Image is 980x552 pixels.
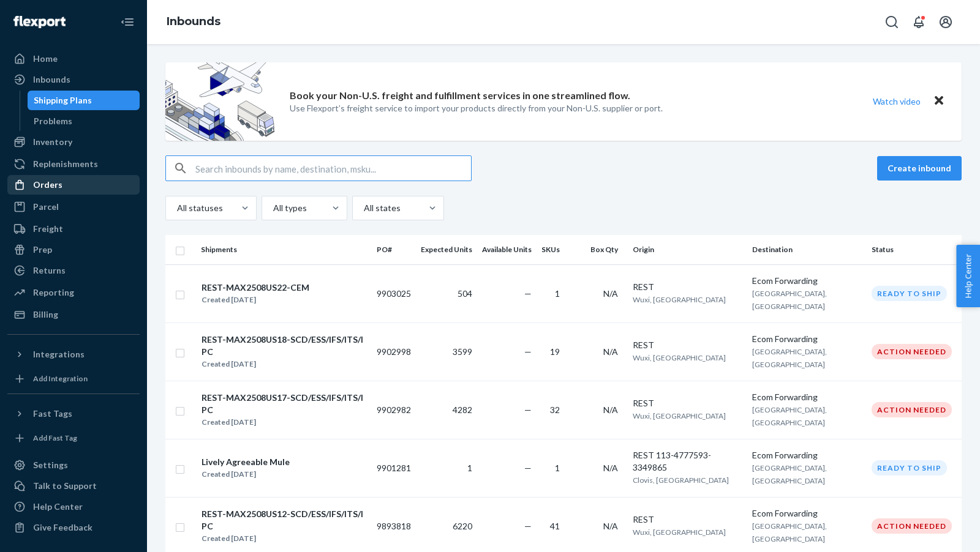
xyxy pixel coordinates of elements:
[633,295,726,304] span: Wuxi, [GEOGRAPHIC_DATA]
[33,73,70,86] div: Inbounds
[202,392,366,416] div: REST-MAX2508US17-SCD/ESS/IFS/ITS/IPC
[202,334,366,358] div: REST-MAX2508US18-SCD/ESS/IFS/ITS/IPC
[453,346,472,357] span: 3599
[872,286,947,301] div: Ready to ship
[7,345,140,364] button: Integrations
[747,235,867,264] th: Destination
[752,289,827,311] span: [GEOGRAPHIC_DATA], [GEOGRAPHIC_DATA]
[7,305,140,324] a: Billing
[550,346,560,357] span: 19
[7,428,140,448] a: Add Fast Tag
[603,463,618,473] span: N/A
[752,275,862,287] div: Ecom Forwarding
[752,347,827,369] span: [GEOGRAPHIC_DATA], [GEOGRAPHIC_DATA]
[524,463,532,473] span: —
[633,476,729,485] span: Clovis, [GEOGRAPHIC_DATA]
[372,381,416,439] td: 9902982
[33,433,77,443] div: Add Fast Tag
[202,508,366,532] div: REST-MAX2508US12-SCD/ESS/IFS/ITS/IPC
[7,240,140,259] a: Prep
[467,463,472,473] span: 1
[34,94,92,106] div: Shipping Plans
[13,16,66,28] img: Flexport logo
[524,346,532,357] span: —
[202,358,366,370] div: Created [DATE]
[7,283,140,302] a: Reporting
[290,89,630,103] p: Book your Non-U.S. freight and fulfillment services in one streamlined flow.
[872,518,952,534] div: Action Needed
[372,323,416,381] td: 9902998
[752,405,827,427] span: [GEOGRAPHIC_DATA], [GEOGRAPHIC_DATA]
[872,460,947,476] div: Ready to ship
[115,10,140,34] button: Close Navigation
[628,235,747,264] th: Origin
[872,402,952,417] div: Action Needed
[453,405,472,415] span: 4282
[33,373,88,384] div: Add Integration
[7,261,140,280] a: Returns
[633,339,742,351] div: REST
[372,264,416,323] td: 9903025
[633,353,726,362] span: Wuxi, [GEOGRAPHIC_DATA]
[458,288,472,299] span: 504
[33,158,98,170] div: Replenishments
[7,476,140,496] a: Talk to Support
[202,532,366,545] div: Created [DATE]
[33,179,62,191] div: Orders
[33,348,85,360] div: Integrations
[33,53,58,65] div: Home
[202,294,309,306] div: Created [DATE]
[33,480,97,492] div: Talk to Support
[453,521,472,531] span: 6220
[7,132,140,152] a: Inventory
[880,10,904,34] button: Open Search Box
[372,439,416,497] td: 9901281
[33,308,58,321] div: Billing
[202,416,366,428] div: Created [DATE]
[872,344,952,359] div: Action Needed
[603,521,618,531] span: N/A
[931,92,947,110] button: Close
[752,449,862,461] div: Ecom Forwarding
[537,235,570,264] th: SKUs
[7,497,140,517] a: Help Center
[196,235,372,264] th: Shipments
[195,156,471,181] input: Search inbounds by name, destination, msku...
[33,136,72,148] div: Inventory
[7,175,140,195] a: Orders
[290,102,663,114] p: Use Flexport’s freight service to import your products directly from your Non-U.S. supplier or port.
[524,521,532,531] span: —
[167,15,221,28] a: Inbounds
[7,154,140,174] a: Replenishments
[633,281,742,293] div: REST
[33,286,74,299] div: Reporting
[752,507,862,520] div: Ecom Forwarding
[272,202,273,214] input: All types
[363,202,364,214] input: All states
[933,10,958,34] button: Open account menu
[633,449,742,474] div: REST 113-4777593-3349865
[752,333,862,345] div: Ecom Forwarding
[202,282,309,294] div: REST-MAX2508US22-CEM
[867,235,962,264] th: Status
[633,528,726,537] span: Wuxi, [GEOGRAPHIC_DATA]
[33,201,59,213] div: Parcel
[28,91,140,110] a: Shipping Plans
[752,463,827,485] span: [GEOGRAPHIC_DATA], [GEOGRAPHIC_DATA]
[372,235,416,264] th: PO#
[33,223,63,235] div: Freight
[477,235,537,264] th: Available Units
[33,244,52,256] div: Prep
[555,463,560,473] span: 1
[603,405,618,415] span: N/A
[956,245,980,307] button: Help Center
[555,288,560,299] span: 1
[877,156,962,181] button: Create inbound
[34,115,72,127] div: Problems
[7,369,140,389] a: Add Integration
[157,4,230,40] ol: breadcrumbs
[33,408,72,420] div: Fast Tags
[633,397,742,409] div: REST
[28,111,140,131] a: Problems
